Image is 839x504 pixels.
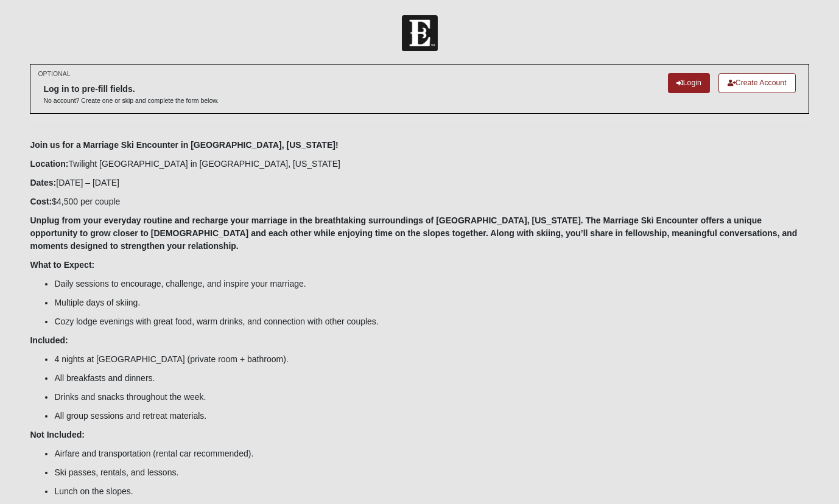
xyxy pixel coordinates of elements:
li: Drinks and snacks throughout the week. [54,391,809,404]
b: Join us for a Marriage Ski Encounter in [GEOGRAPHIC_DATA], [US_STATE]! [30,140,338,150]
li: 4 nights at [GEOGRAPHIC_DATA] (private room + bathroom). [54,353,809,366]
b: Dates: [30,178,56,187]
li: All breakfasts and dinners. [54,372,809,385]
b: What to Expect: [30,260,94,270]
b: Included: [30,335,68,345]
b: Unplug from your everyday routine and recharge your marriage in the breathtaking surroundings of ... [30,215,797,251]
p: $4,500 per couple [30,195,809,208]
b: Location: [30,159,68,169]
li: Multiple days of skiing. [54,296,809,309]
h6: Log in to pre-fill fields. [43,84,219,94]
li: Airfare and transportation (rental car recommended). [54,447,809,460]
b: Not Included: [30,430,84,439]
p: Twilight [GEOGRAPHIC_DATA] in [GEOGRAPHIC_DATA], [US_STATE] [30,158,809,170]
li: Ski passes, rentals, and lessons. [54,466,809,479]
small: OPTIONAL [38,69,70,79]
li: Lunch on the slopes. [54,485,809,498]
p: [DATE] – [DATE] [30,177,809,189]
a: Create Account [718,73,796,93]
p: No account? Create one or skip and complete the form below. [43,96,219,105]
img: Church of Eleven22 Logo [402,15,438,51]
li: All group sessions and retreat materials. [54,410,809,422]
a: Login [668,73,710,93]
li: Daily sessions to encourage, challenge, and inspire your marriage. [54,278,809,290]
b: Cost: [30,197,52,206]
li: Cozy lodge evenings with great food, warm drinks, and connection with other couples. [54,315,809,328]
